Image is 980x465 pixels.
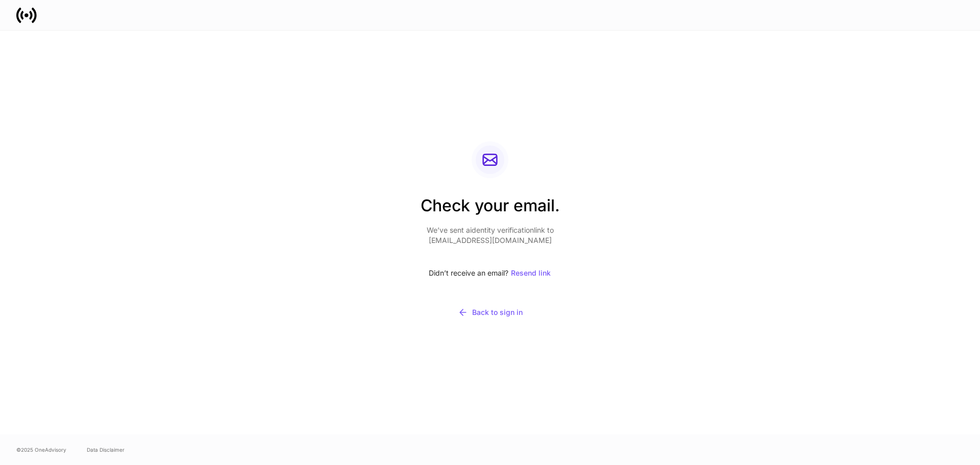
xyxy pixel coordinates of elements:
[421,225,560,246] p: We’ve sent a identity verification link to [EMAIL_ADDRESS][DOMAIN_NAME]
[87,446,125,454] a: Data Disclaimer
[421,301,560,324] button: Back to sign in
[421,194,560,225] h2: Check your email.
[16,446,66,454] span: © 2025 OneAdvisory
[458,307,523,317] div: Back to sign in
[510,262,551,284] button: Resend link
[511,270,551,277] div: Resend link
[421,262,560,284] div: Didn’t receive an email?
